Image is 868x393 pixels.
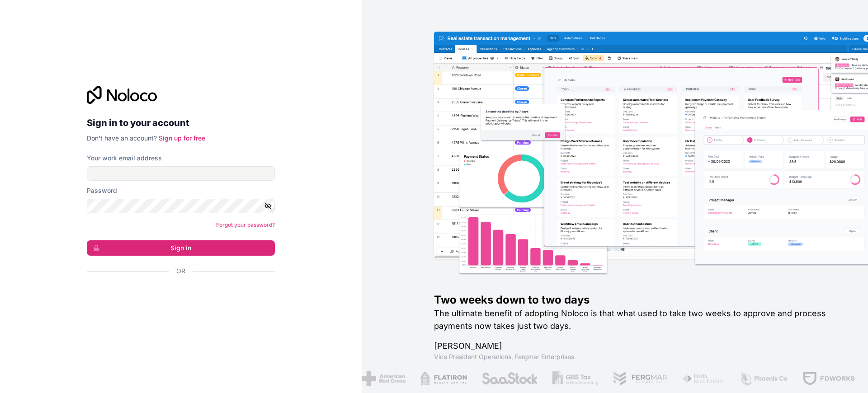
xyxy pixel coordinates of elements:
[681,371,724,386] img: /assets/fiera-fwj2N5v4.png
[434,307,839,332] h2: The ultimate benefit of adopting Noloco is that what used to take two weeks to approve and proces...
[87,134,157,142] span: Don't have an account?
[216,221,275,228] a: Forgot your password?
[87,186,117,195] label: Password
[87,240,275,256] button: Sign in
[551,371,597,386] img: /assets/gbstax-C-GtDUiK.png
[176,267,185,276] span: Or
[87,154,162,163] label: Your work email address
[612,371,667,386] img: /assets/fergmar-CudnrXN5.png
[434,293,839,307] h1: Two weeks down to two days
[87,199,275,213] input: Password
[159,134,205,142] a: Sign up for free
[801,371,854,386] img: /assets/fdworks-Bi04fVtw.png
[480,371,537,386] img: /assets/saastock-C6Zbiodz.png
[419,371,466,386] img: /assets/flatiron-C8eUkumj.png
[360,371,404,386] img: /assets/american-red-cross-BAupjrZR.png
[87,115,275,131] h2: Sign in to your account
[87,166,275,181] input: Email address
[434,352,839,361] h1: Vice President Operations , Fergmar Enterprises
[434,340,839,352] h1: [PERSON_NAME]
[738,371,787,386] img: /assets/phoenix-BREaitsQ.png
